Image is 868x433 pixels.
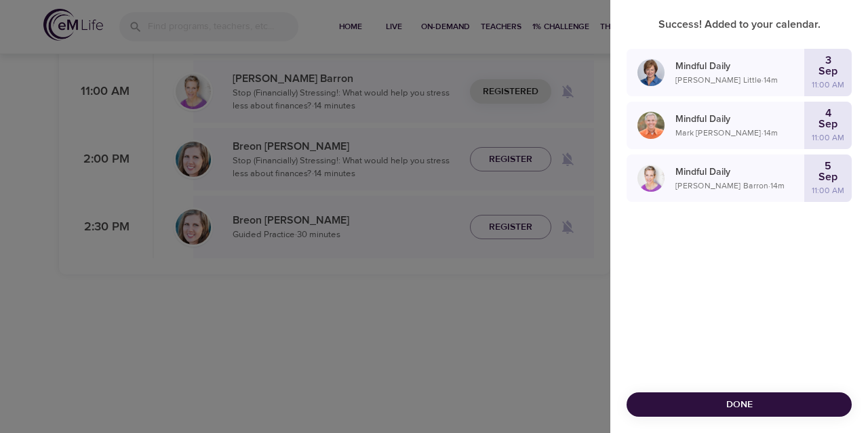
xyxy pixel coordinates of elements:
[818,171,837,182] p: Sep
[812,184,844,197] p: 11:00 AM
[637,165,665,192] img: kellyb.jpg
[675,112,804,127] p: Mindful Daily
[675,74,804,86] p: [PERSON_NAME] Little · 14 m
[627,392,852,417] button: Done
[812,131,844,144] p: 11:00 AM
[675,180,804,192] p: [PERSON_NAME] Barron · 14 m
[627,16,852,33] p: Success! Added to your calendar.
[637,112,665,139] img: Mark_Pirtle-min.jpg
[637,59,665,86] img: Kerry_Little_Headshot_min.jpg
[675,127,804,139] p: Mark [PERSON_NAME] · 14 m
[818,66,837,77] p: Sep
[675,60,804,74] p: Mindful Daily
[637,396,841,413] span: Done
[825,161,831,171] p: 5
[825,108,831,119] p: 4
[825,55,831,66] p: 3
[818,119,837,129] p: Sep
[812,79,844,91] p: 11:00 AM
[675,165,804,180] p: Mindful Daily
